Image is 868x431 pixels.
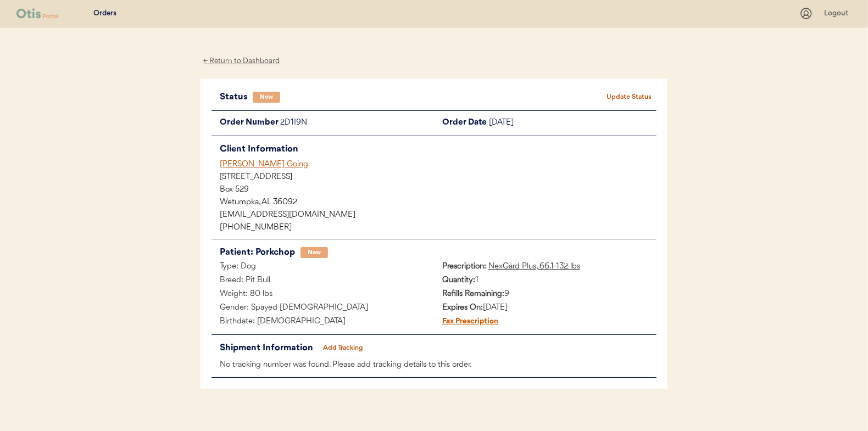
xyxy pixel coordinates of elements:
[212,274,434,288] div: Breed: Pit Bull
[220,224,656,232] div: [PHONE_NUMBER]
[220,142,656,157] div: Client Information
[434,315,498,329] div: Fax Prescription
[220,89,253,105] div: Status
[220,199,656,206] div: Wetumpka, AL 36092
[434,116,489,130] div: Order Date
[442,290,504,298] strong: Refills Remaining:
[220,245,295,260] div: Patient: Porkchop
[220,159,656,170] div: [PERSON_NAME] Going
[434,274,656,288] div: 1
[212,288,434,301] div: Weight: 80 lbs
[280,116,434,130] div: 2D1I9N
[442,304,483,312] strong: Expires On:
[489,116,656,130] div: [DATE]
[220,211,656,219] div: [EMAIL_ADDRESS][DOMAIN_NAME]
[212,315,434,329] div: Birthdate: [DEMOGRAPHIC_DATA]
[212,301,434,315] div: Gender: Spayed [DEMOGRAPHIC_DATA]
[201,55,283,68] div: ← Return to Dashboard
[212,116,280,130] div: Order Number
[212,260,434,274] div: Type: Dog
[442,276,475,284] strong: Quantity:
[220,173,656,181] div: [STREET_ADDRESS]
[442,262,486,271] strong: Prescription:
[220,186,656,194] div: Box 529
[434,301,656,315] div: [DATE]
[488,262,580,271] u: NexGard Plus, 66.1-132 lbs
[602,89,656,105] button: Update Status
[220,340,316,356] div: Shipment Information
[93,8,116,19] div: Orders
[434,288,656,301] div: 9
[316,340,371,356] button: Add Tracking
[212,359,656,372] div: No tracking number was found. Please add tracking details to this order.
[824,8,852,19] div: Logout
